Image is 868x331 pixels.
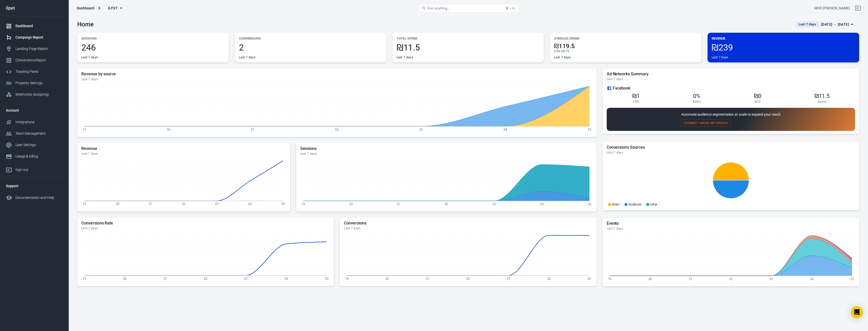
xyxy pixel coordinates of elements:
[215,202,218,206] tspan: 23
[810,277,813,281] tspan: 24
[167,128,170,131] tspan: 20
[300,152,593,156] div: Last 7 days
[349,202,353,206] tspan: 20
[116,202,119,206] tspan: 20
[2,32,67,43] a: Campaign Report
[427,6,450,10] span: Find anything...
[712,43,855,52] span: ₪239
[547,277,551,280] tspan: 24
[15,35,63,40] div: Campaign Report
[2,116,67,128] a: Integrations
[418,4,519,12] button: Find anything...⌘ + K
[15,92,63,97] div: Webhooks (outgoing)
[397,43,540,52] span: ₪11.5
[244,277,248,280] tspan: 23
[15,131,63,136] div: Team Management
[81,77,593,81] div: Last 7 days
[607,221,855,226] h5: Events
[607,77,855,81] div: Last 7 days
[689,277,692,281] tspan: 21
[607,85,855,91] div: Facebook
[397,55,413,59] div: Last 7 days
[650,203,657,206] p: other
[15,154,63,159] div: Usage & billing
[81,152,286,156] div: Last 7 days
[15,69,63,74] div: Tracking Pixels
[81,36,225,41] p: Sessions
[300,146,593,151] h5: Sessions
[2,20,67,32] a: Dashboard
[505,6,515,10] div: ⌘ + K
[251,128,254,131] tspan: 21
[248,202,252,206] tspan: 24
[554,55,570,59] div: Last 7 days
[15,195,63,200] div: Documentation and Help
[426,277,430,280] tspan: 21
[850,277,854,281] tspan: 25
[607,145,855,150] h5: Conversions Sources
[83,202,86,206] tspan: 19
[335,128,339,131] tspan: 22
[507,277,510,280] tspan: 23
[397,202,400,206] tspan: 21
[554,49,561,53] span: CPA :
[419,128,423,131] tspan: 23
[81,226,330,230] div: Last 7 days
[540,202,543,206] tspan: 24
[2,180,67,192] li: Support
[754,93,761,99] span: ₪0
[15,23,63,29] div: Dashboard
[239,43,382,52] span: 2
[693,100,701,104] span: ROAS
[102,4,128,13] button: ilpet
[83,128,86,131] tspan: 19
[769,277,773,281] tspan: 23
[648,277,652,281] tspan: 20
[712,55,728,59] div: Last 7 days
[77,6,94,11] div: Dashboard
[2,6,67,10] div: ilpet
[504,128,507,131] tspan: 24
[149,202,152,206] tspan: 21
[239,36,382,41] p: Conversions
[325,277,328,280] tspan: 25
[554,43,697,49] span: ₪119.5
[108,5,118,11] span: ilpet
[814,6,850,11] div: Account id: MBZuPSxE
[632,93,640,99] span: ₪1
[77,21,94,28] h3: Home
[681,112,781,117] p: Automate audience segmentation at scale to expand your reach
[15,167,63,172] div: Sign out
[607,227,855,231] div: Last 7 days
[344,221,592,226] h5: Conversions
[607,150,855,154] div: Last 7 days
[729,277,733,281] tspan: 22
[642,203,643,206] span: -
[2,43,67,55] a: Landing Page Report
[2,139,67,151] a: User Settings
[204,277,207,280] tspan: 22
[852,2,864,14] a: Sign out
[15,46,63,51] div: Landing Page Report
[81,55,98,59] div: Last 7 days
[629,203,641,206] p: facebook
[2,77,67,89] a: Property Settings
[83,277,86,280] tspan: 19
[81,221,330,226] h5: Conversions Rate
[693,93,700,99] span: 0%
[588,202,591,206] tspan: 25
[2,66,67,77] a: Tracking Pixels
[15,58,63,63] div: Conversions Report
[712,36,855,41] p: Revenue
[163,277,167,280] tspan: 21
[851,306,863,318] div: Open Intercom Messenger
[397,36,540,41] p: Total Spend
[607,72,855,77] h5: Ad Networks Summary
[620,203,621,206] span: -
[81,43,225,52] span: 246
[612,203,620,206] p: direct
[754,100,761,104] span: AOV
[239,55,255,59] div: Last 7 days
[658,203,659,206] span: -
[386,277,389,280] tspan: 20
